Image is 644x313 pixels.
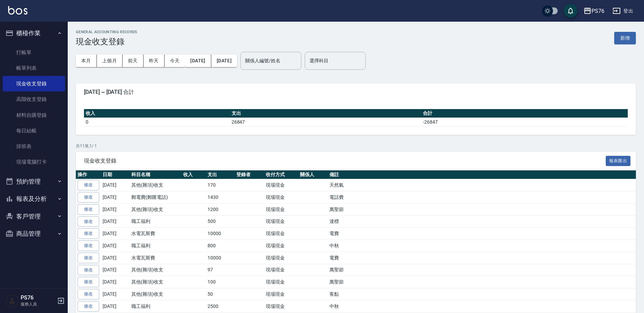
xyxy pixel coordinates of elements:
[78,253,99,263] a: 修改
[614,35,636,41] a: 新增
[165,55,185,67] button: 今天
[130,203,181,215] td: 其他(雜項)收支
[564,4,577,18] button: save
[84,118,230,126] td: 0
[264,240,298,252] td: 現場現金
[298,170,328,179] th: 關係人
[3,76,65,91] a: 現金收支登錄
[206,288,235,300] td: 50
[206,228,235,240] td: 10000
[421,109,628,118] th: 合計
[76,30,137,34] h2: GENERAL ACCOUNTING RECORDS
[130,288,181,300] td: 其他(雜項)收支
[84,158,606,164] span: 現金收支登錄
[78,192,99,203] a: 修改
[206,191,235,204] td: 1430
[3,190,65,208] button: 報表及分析
[101,215,130,228] td: [DATE]
[328,252,636,264] td: 電費
[328,215,636,228] td: 達標
[101,276,130,288] td: [DATE]
[8,6,27,15] img: Logo
[206,170,235,179] th: 支出
[84,109,230,118] th: 收入
[78,228,99,239] a: 修改
[3,107,65,123] a: 材料自購登錄
[206,240,235,252] td: 800
[78,216,99,227] a: 修改
[235,170,264,179] th: 登錄者
[421,118,628,126] td: -26847
[21,301,55,307] p: 服務人員
[264,264,298,276] td: 現場現金
[101,288,130,300] td: [DATE]
[264,179,298,191] td: 現場現金
[101,240,130,252] td: [DATE]
[206,215,235,228] td: 500
[101,228,130,240] td: [DATE]
[606,156,631,166] button: 報表匯出
[5,294,19,308] img: Person
[3,24,65,42] button: 櫃檯作業
[206,264,235,276] td: 97
[206,300,235,312] td: 2500
[101,252,130,264] td: [DATE]
[123,55,144,67] button: 前天
[101,191,130,204] td: [DATE]
[76,37,137,46] h3: 現金收支登錄
[581,4,607,18] button: PS76
[101,203,130,215] td: [DATE]
[130,191,181,204] td: 郵電費(郵匯電話)
[130,300,181,312] td: 職工福利
[264,252,298,264] td: 現場現金
[610,5,636,17] button: 登出
[185,55,211,67] button: [DATE]
[76,143,636,149] p: 共 11 筆, 1 / 1
[264,228,298,240] td: 現場現金
[101,170,130,179] th: 日期
[614,32,636,44] button: 新增
[264,170,298,179] th: 收付方式
[328,264,636,276] td: 萬聖節
[264,215,298,228] td: 現場現金
[328,191,636,204] td: 電話費
[78,301,99,312] a: 修改
[264,288,298,300] td: 現場現金
[230,118,421,126] td: 26847
[78,180,99,190] a: 修改
[3,123,65,139] a: 每日結帳
[97,55,123,67] button: 上個月
[130,264,181,276] td: 其他(雜項)收支
[78,289,99,299] a: 修改
[3,91,65,107] a: 高階收支登錄
[211,55,237,67] button: [DATE]
[101,300,130,312] td: [DATE]
[78,265,99,275] a: 修改
[328,288,636,300] td: 客點
[101,179,130,191] td: [DATE]
[3,173,65,190] button: 預約管理
[328,300,636,312] td: 中秋
[78,241,99,251] a: 修改
[206,252,235,264] td: 10000
[206,276,235,288] td: 100
[328,228,636,240] td: 電費
[592,7,604,15] div: PS76
[130,252,181,264] td: 水電瓦斯費
[101,264,130,276] td: [DATE]
[130,240,181,252] td: 職工福利
[130,228,181,240] td: 水電瓦斯費
[76,170,101,179] th: 操作
[230,109,421,118] th: 支出
[328,170,636,179] th: 備註
[130,276,181,288] td: 其他(雜項)收支
[3,208,65,225] button: 客戶管理
[84,89,628,96] span: [DATE] ~ [DATE] 合計
[144,55,165,67] button: 昨天
[264,276,298,288] td: 現場現金
[76,55,97,67] button: 本月
[130,179,181,191] td: 其他(雜項)收支
[181,170,206,179] th: 收入
[130,170,181,179] th: 科目名稱
[328,240,636,252] td: 中秋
